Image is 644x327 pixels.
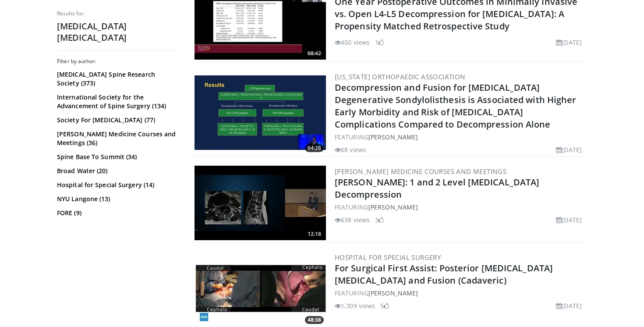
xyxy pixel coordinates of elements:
[380,301,389,310] li: 5
[375,215,384,224] li: 3
[335,145,366,154] li: 68 views
[335,82,577,130] a: Decompression and Fusion for [MEDICAL_DATA] Degenerative Sondylolisthesis is Associated with High...
[335,262,553,286] a: For Surgical First Assist: Posterior [MEDICAL_DATA] [MEDICAL_DATA] and Fusion (Cadaveric)
[375,38,384,47] li: 1
[335,132,585,142] div: FEATURING
[305,144,324,152] span: 04:26
[195,252,326,326] a: 48:38
[335,176,539,200] a: [PERSON_NAME]: 1 and 2 Level [MEDICAL_DATA] Decompression
[335,301,375,310] li: 1,309 views
[305,230,324,238] span: 12:18
[57,181,177,189] a: Hospital for Special Surgery (14)
[368,289,418,297] a: [PERSON_NAME]
[57,10,180,17] p: Results for:
[305,316,324,324] span: 48:38
[335,215,370,224] li: 638 views
[195,166,326,240] a: 12:18
[368,133,418,141] a: [PERSON_NAME]
[335,203,585,212] div: FEATURING
[57,58,180,65] h3: Filter by author:
[195,166,326,240] img: 1c8c7855-f20b-4d35-9336-05f681b1d01f.300x170_q85_crop-smart_upscale.jpg
[57,70,177,88] a: [MEDICAL_DATA] Spine Research Society (373)
[335,167,506,176] a: [PERSON_NAME] Medicine Courses and Meetings
[556,145,582,154] li: [DATE]
[335,38,370,47] li: 450 views
[335,253,441,262] a: Hospital for Special Surgery
[57,130,177,147] a: [PERSON_NAME] Medicine Courses and Meetings (36)
[556,215,582,224] li: [DATE]
[335,288,585,298] div: FEATURING
[368,203,418,211] a: [PERSON_NAME]
[57,167,177,175] a: Broad Water (20)
[305,50,324,57] span: 08:42
[57,209,177,217] a: FORE (9)
[57,195,177,203] a: NYU Langone (13)
[335,72,466,81] a: [US_STATE] Orthopaedic Association
[556,301,582,310] li: [DATE]
[195,75,326,150] img: 258097a8-37af-4514-b353-10da48c5866b.300x170_q85_crop-smart_upscale.jpg
[195,252,326,326] img: 1f3da8f9-d546-4bb2-99fa-fcf056a990b7.300x170_q85_crop-smart_upscale.jpg
[57,21,180,43] h2: [MEDICAL_DATA] [MEDICAL_DATA]
[57,116,177,124] a: Society For [MEDICAL_DATA] (77)
[57,153,177,161] a: Spine Base To Summit (34)
[195,75,326,150] a: 04:26
[556,38,582,47] li: [DATE]
[57,93,177,110] a: International Society for the Advancement of Spine Surgery (134)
